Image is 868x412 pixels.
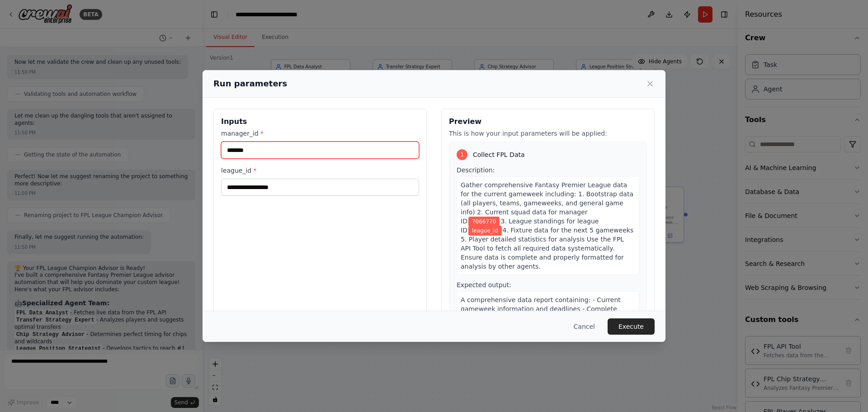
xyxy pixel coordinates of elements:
button: Execute [608,318,655,335]
h3: Inputs [221,116,419,127]
p: This is how your input parameters will be applied: [449,129,647,138]
span: Variable: league_id [468,226,502,236]
span: 3. League standings for league ID [461,218,599,234]
h3: Preview [449,116,647,127]
span: Collect FPL Data [473,150,525,159]
span: Expected output: [457,281,511,289]
span: Variable: manager_id [468,217,500,227]
button: Cancel [566,318,602,335]
span: Description: [457,166,495,174]
label: league_id [221,166,419,175]
span: 4. Fixture data for the next 5 gameweeks 5. Player detailed statistics for analysis Use the FPL A... [461,227,633,270]
h2: Run parameters [213,77,287,90]
span: A comprehensive data report containing: - Current gameweek information and deadlines - Complete p... [461,296,633,358]
label: manager_id [221,129,419,138]
span: Gather comprehensive Fantasy Premier League data for the current gameweek including: 1. Bootstrap... [461,181,633,225]
div: 1 [457,149,467,160]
